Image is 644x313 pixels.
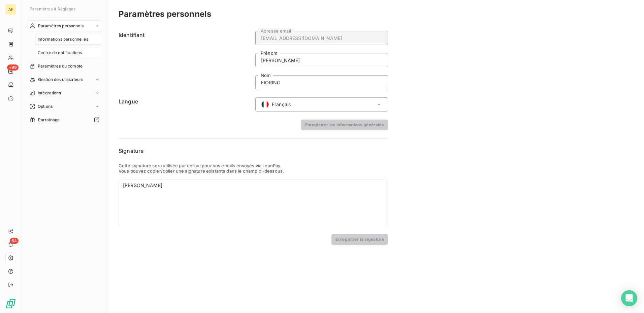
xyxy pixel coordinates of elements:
a: Centre de notifications [35,47,102,58]
div: Open Intercom Messenger [621,290,637,306]
span: 64 [10,238,19,244]
button: Enregistrer la signature [331,234,388,245]
span: Informations personnelles [38,36,88,42]
span: Options [38,103,53,109]
p: Vous pouvez copier/coller une signature existante dans le champ ci-dessous. [119,168,388,174]
span: Intégrations [38,90,61,96]
a: Informations personnelles [35,34,102,45]
span: Paramètres du compte [38,63,83,69]
span: Français [272,101,291,108]
button: Enregistrer les informations générales [301,120,388,130]
h6: Signature [119,147,388,155]
span: +99 [7,64,19,71]
h3: Paramètres personnels [119,8,211,20]
div: [PERSON_NAME] [123,182,384,189]
h6: Identifiant [119,31,251,89]
input: placeholder [255,31,388,45]
img: Logo LeanPay [5,298,16,309]
span: Gestion des utilisateurs [38,77,84,83]
span: Parrainage [38,117,60,123]
p: Cette signature sera utilisée par défaut pour vos emails envoyés via LeanPay. [119,163,388,168]
span: Centre de notifications [38,50,82,56]
input: placeholder [255,75,388,89]
a: Paramètres du compte [27,61,102,72]
input: placeholder [255,53,388,67]
span: Paramètres & Réglages [30,6,75,11]
span: Paramètres personnels [38,23,84,29]
div: AF [5,4,16,15]
h6: Langue [119,97,251,111]
a: Parrainage [27,115,102,125]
